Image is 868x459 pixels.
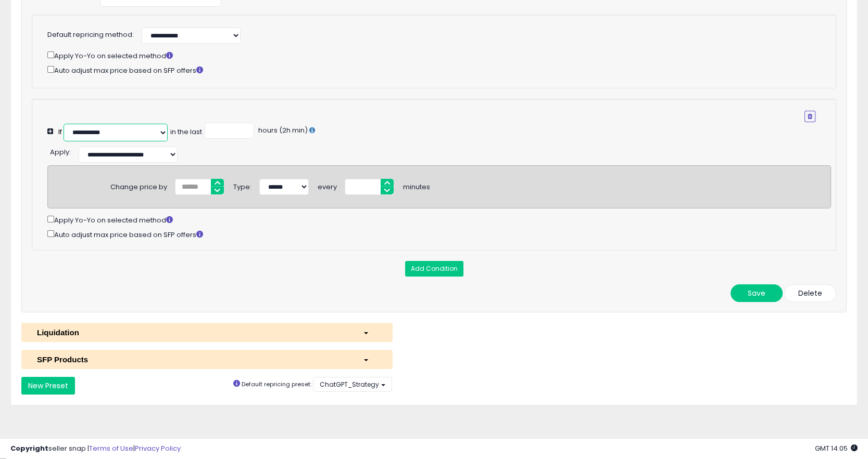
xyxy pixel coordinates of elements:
span: hours (2h min) [257,125,308,135]
div: in the last [170,127,202,137]
button: Delete [784,284,836,302]
small: Default repricing preset: [242,380,311,388]
strong: Copyright [10,443,48,453]
div: Liquidation [29,327,355,338]
span: Apply [50,147,69,157]
a: Privacy Policy [135,443,181,453]
a: Terms of Use [89,443,133,453]
span: ChatGPT_Strategy [320,380,379,389]
div: minutes [403,179,430,192]
div: Type: [233,179,251,192]
div: Apply Yo-Yo on selected method [47,214,831,226]
div: Apply Yo-Yo on selected method [47,49,815,61]
span: 2025-10-14 14:05 GMT [815,443,858,453]
button: Add Condition [405,261,463,277]
div: Auto adjust max price based on SFP offers [47,64,815,76]
div: SFP Products [29,354,355,365]
label: Default repricing method: [47,30,134,40]
button: SFP Products [21,350,393,369]
div: Change price by [110,179,167,192]
div: every [318,179,337,192]
button: New Preset [21,377,75,395]
button: Liquidation [21,323,393,342]
div: seller snap | | [10,444,181,454]
button: ChatGPT_Strategy [313,377,392,392]
button: Save [731,284,783,302]
div: : [50,144,71,158]
div: Auto adjust max price based on SFP offers [47,228,831,240]
i: Remove Condition [808,113,812,120]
